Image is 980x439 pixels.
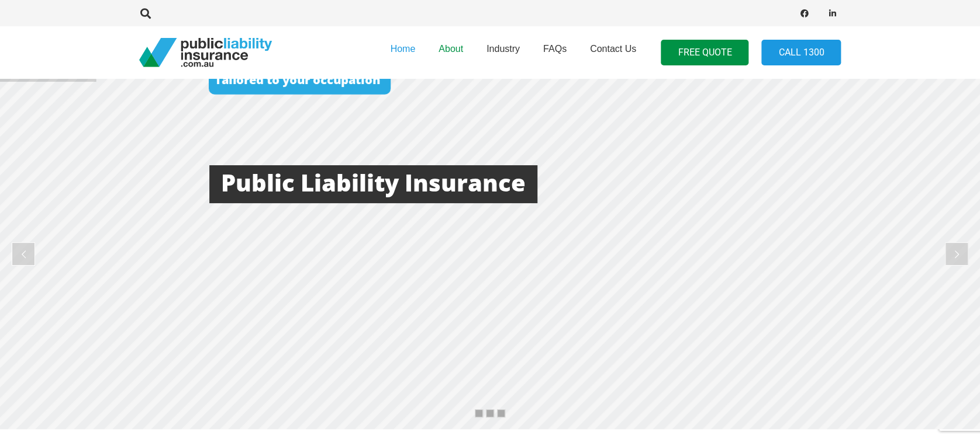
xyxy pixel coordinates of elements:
[475,23,532,82] a: Industry
[427,23,475,82] a: About
[134,8,157,19] a: Search
[439,44,463,54] span: About
[578,23,648,82] a: Contact Us
[761,40,841,66] a: Call 1300
[139,38,272,67] a: pli_logotransparent
[590,44,636,54] span: Contact Us
[378,23,427,82] a: Home
[543,44,567,54] span: FAQs
[661,40,748,66] a: FREE QUOTE
[390,44,415,54] span: Home
[796,5,813,22] a: Facebook
[486,44,520,54] span: Industry
[532,23,578,82] a: FAQs
[824,5,841,22] a: LinkedIn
